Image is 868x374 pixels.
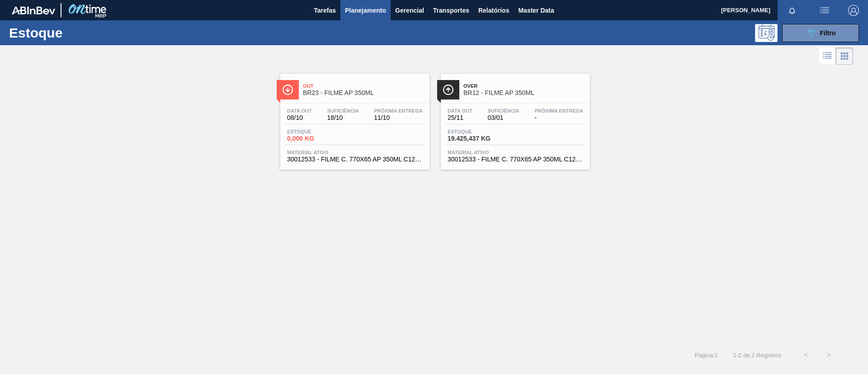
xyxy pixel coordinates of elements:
span: 0,000 KG [287,135,350,142]
span: Estoque [287,129,350,134]
span: 1 - 2 de 2 Registros [731,352,781,359]
span: 11/10 [374,114,423,121]
span: Over [463,83,585,89]
a: ÍconeOutBR23 - FILME AP 350MLData out08/10Suficiência18/10Próxima Entrega11/10Estoque0,000 KGMate... [274,67,434,170]
span: Gerencial [395,5,424,16]
h1: Estoque [9,28,144,38]
span: Filtro [820,29,836,37]
div: Visão em Cards [836,47,853,65]
img: Ícone [282,84,293,95]
span: Transportes [433,5,469,16]
div: Pogramando: nenhum usuário selecionado [755,24,778,42]
img: userActions [819,5,830,16]
img: TNhmsLtSVTkK8tSr43FrP2fwEKptu5GPRR3wAAAABJRU5ErkJggg== [12,6,55,14]
span: Data out [448,108,472,114]
span: 08/10 [287,114,312,121]
span: BR23 - FILME AP 350ML [303,90,425,96]
span: 18/10 [327,114,359,121]
span: 03/01 [487,114,519,121]
button: Notificações [778,4,807,17]
span: Página : 1 [695,352,718,359]
div: Visão em Lista [819,47,836,65]
span: 25/11 [448,114,472,121]
span: Suficiência [487,108,519,114]
span: 19.425,437 KG [448,135,511,142]
a: ÍconeOverBR12 - FILME AP 350MLData out25/11Suficiência03/01Próxima Entrega-Estoque19.425,437 KGMa... [434,67,594,170]
button: > [817,344,840,366]
span: Estoque [448,129,511,134]
span: Out [303,83,425,89]
span: Data out [287,108,312,114]
span: Suficiência [327,108,359,114]
img: Ícone [443,84,454,95]
span: Próxima Entrega [374,108,423,114]
span: 30012533 - FILME C. 770X65 AP 350ML C12 429 [448,156,583,163]
span: BR12 - FILME AP 350ML [463,90,585,96]
button: Filtro [782,24,859,42]
span: Material ativo [287,150,423,155]
span: Material ativo [448,150,583,155]
span: Próxima Entrega [534,108,583,114]
span: Relatórios [478,5,509,16]
img: Logout [848,5,859,16]
button: < [795,344,817,366]
span: Planejamento [345,5,386,16]
span: 30012533 - FILME C. 770X65 AP 350ML C12 429 [287,156,423,163]
span: - [534,114,583,121]
span: Tarefas [314,5,336,16]
span: Master Data [518,5,554,16]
